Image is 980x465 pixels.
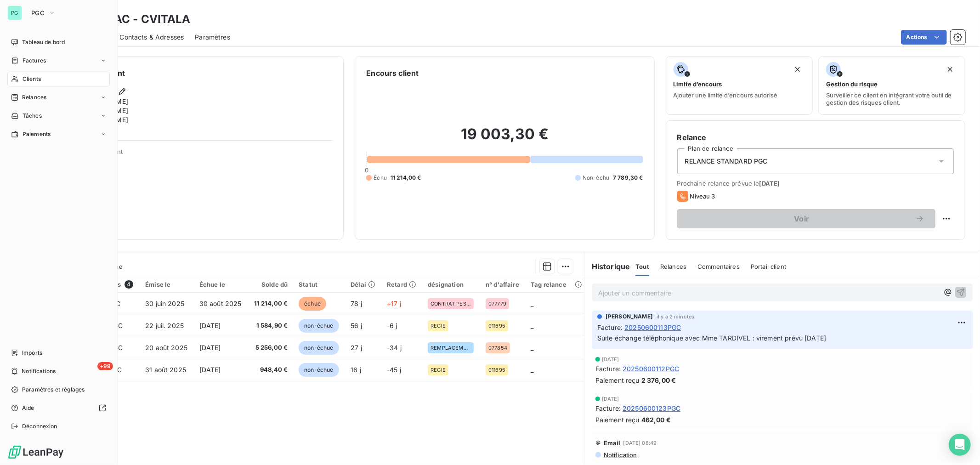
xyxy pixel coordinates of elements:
span: Contacts & Adresses [119,33,184,42]
button: Actions [901,30,947,45]
span: Paramètres [195,33,230,42]
span: 16 j [351,366,361,374]
span: Ajouter une limite d’encours autorisé [674,91,778,99]
span: REMPLACEMENT INDICATEUR ENSACHEUSE [431,345,471,351]
h6: Encours client [366,68,419,79]
span: non-échue [299,363,339,377]
span: 78 j [351,300,362,307]
span: non-échue [299,319,339,333]
div: désignation [428,281,475,288]
span: 077854 [488,345,507,351]
div: PG [7,6,22,20]
span: 462,00 € [641,415,671,425]
span: 56 j [351,322,362,329]
div: Statut [299,281,340,288]
span: [DATE] [199,366,221,374]
h6: Informations client [56,68,332,79]
div: Tag relance [531,281,578,288]
span: PGC [31,9,45,17]
span: -6 j [387,322,397,329]
span: _ [531,366,533,374]
span: Suite échange téléphonique avec Mme TARDIVEL : virement prévu [DATE] [597,334,826,342]
span: Propriétés Client [74,148,332,161]
span: 11 214,00 € [253,299,288,308]
img: Logo LeanPay [7,445,64,459]
span: REGIE [431,367,446,373]
span: _ [531,344,533,352]
span: 11 214,00 € [391,174,421,182]
span: [DATE] [199,344,221,352]
span: [DATE] [602,396,619,402]
span: non-échue [299,341,339,355]
span: Aide [22,404,34,412]
span: 0 [365,166,368,174]
a: Aide [7,401,110,415]
span: 077779 [488,301,506,306]
button: Limite d’encoursAjouter une limite d’encours autorisé [666,56,813,115]
span: échue [299,297,326,311]
span: Paramètres et réglages [22,386,85,394]
span: 5 256,00 € [253,343,288,352]
span: _ [531,322,533,329]
span: 30 juin 2025 [145,300,184,307]
span: 20250600112PGC [623,364,679,374]
span: Commentaires [697,263,740,270]
span: Niveau 3 [690,193,715,200]
span: Limite d’encours [674,80,722,88]
span: Paiement reçu [595,375,640,385]
span: Relances [22,93,46,102]
span: 22 juil. 2025 [145,322,184,329]
span: 948,40 € [253,365,288,374]
span: Facture : [595,364,621,374]
span: 30 août 2025 [199,300,242,307]
span: Tout [635,263,649,270]
span: Notifications [22,367,56,375]
span: Paiement reçu [595,415,640,425]
span: 20 août 2025 [145,344,187,352]
span: 011695 [488,323,505,329]
div: Échue le [199,281,243,288]
span: [DATE] [759,180,780,187]
h6: Relance [677,132,954,143]
span: Facture : [597,323,623,332]
div: Émise le [145,281,188,288]
span: Email [604,439,621,447]
span: +17 j [387,300,401,307]
span: Prochaine relance prévue le [677,180,954,187]
span: Non-échu [583,174,609,182]
span: Déconnexion [22,422,57,431]
span: Portail client [751,263,786,270]
span: Clients [23,75,41,83]
div: Solde dû [253,281,288,288]
span: 4 [125,280,133,289]
span: [DATE] 08:49 [623,440,657,446]
span: Notification [603,451,637,459]
div: Délai [351,281,376,288]
span: RELANCE STANDARD PGC [685,157,768,166]
span: [DATE] [199,322,221,329]
span: 31 août 2025 [145,366,186,374]
span: Tâches [23,112,42,120]
span: 20250600113PGC [624,323,681,332]
span: 1 584,90 € [253,321,288,330]
span: Paiements [23,130,51,138]
span: Factures [23,57,46,65]
span: Relances [660,263,686,270]
span: Imports [22,349,42,357]
div: n° d'affaire [486,281,520,288]
span: CONTRAT PESAGE 2025 [431,301,471,306]
span: Échu [374,174,387,182]
span: 7 789,30 € [613,174,643,182]
span: [DATE] [602,357,619,362]
span: [PERSON_NAME] [606,312,653,321]
span: REGIE [431,323,446,329]
button: Voir [677,209,935,228]
span: 27 j [351,344,362,352]
span: 20250600123PGC [623,403,680,413]
span: Facture : [595,403,621,413]
span: Surveiller ce client en intégrant votre outil de gestion des risques client. [826,91,957,106]
h2: 19 003,30 € [366,125,643,153]
span: 011695 [488,367,505,373]
div: Retard [387,281,417,288]
span: -45 j [387,366,401,374]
